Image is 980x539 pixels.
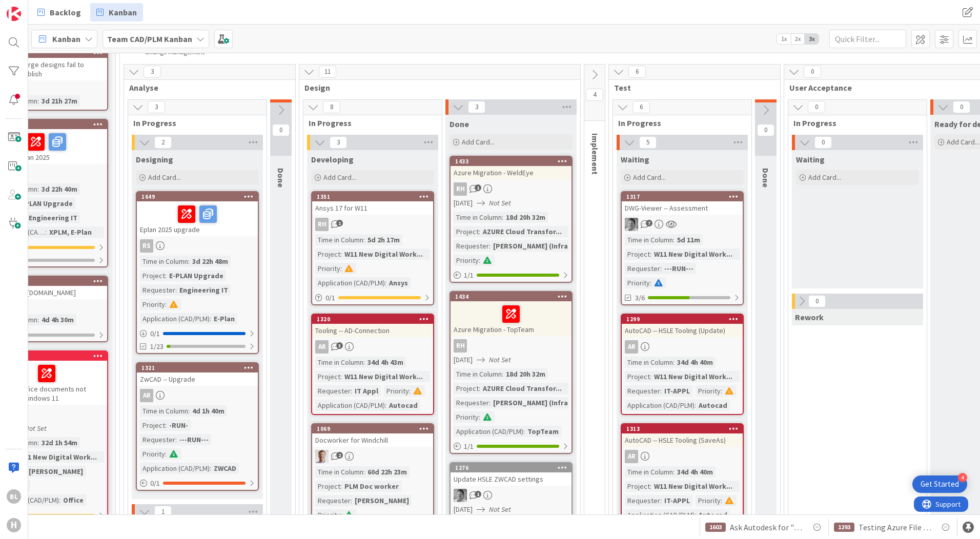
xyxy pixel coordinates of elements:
[384,385,409,397] div: Priority
[454,226,479,237] div: Project
[651,481,735,492] div: W11 New Digital Work...
[625,357,673,368] div: Time in Column
[140,284,175,296] div: Requester
[622,340,743,354] div: AR
[137,192,258,201] div: 1649
[475,491,481,497] span: 1
[165,420,167,431] span: :
[315,340,329,354] div: AR
[137,363,258,372] div: 1321
[315,481,340,492] div: Project
[59,494,60,506] span: :
[188,256,190,267] span: :
[451,339,571,353] div: RH
[673,466,675,478] span: :
[90,3,143,22] a: Kanban
[464,441,474,452] span: 1 / 1
[622,201,743,215] div: DWG-Viewer -- Assessment
[39,314,76,325] div: 4d 4h 30m
[633,173,666,182] span: Add Card...
[660,263,662,274] span: :
[140,239,153,253] div: RS
[140,389,153,402] div: AR
[621,423,744,525] a: 1313AutoCAD -- HSLE Tooling (SaveAs)ARTime in Column:34d 4h 40mProject:W11 New Digital Work...Req...
[451,301,571,336] div: Azure Migration - TopTeam
[626,316,743,323] div: 1299
[340,509,342,521] span: :
[37,437,39,448] span: :
[26,212,80,223] div: Engineering IT
[696,495,721,506] div: Priority
[340,263,342,274] span: :
[586,89,603,101] span: 4
[340,248,342,260] span: :
[340,371,342,382] span: :
[622,450,743,463] div: AR
[454,397,489,408] div: Requester
[454,368,502,380] div: Time in Column
[148,173,181,182] span: Add Card...
[315,371,340,382] div: Project
[626,425,743,432] div: 1313
[342,371,425,382] div: W11 New Digital Work...
[777,34,791,44] span: 1x
[451,182,571,196] div: RH
[479,226,480,237] span: :
[365,234,402,245] div: 5d 2h 17m
[150,328,160,339] span: 0 / 1
[479,255,480,266] span: :
[662,495,692,506] div: IT-APPL
[625,234,673,245] div: Time in Column
[141,193,258,200] div: 1649
[37,183,39,195] span: :
[525,426,561,437] div: TopTeam
[696,400,730,411] div: Autocad
[625,385,660,397] div: Requester
[211,463,239,474] div: ZWCAD
[315,495,351,506] div: Requester
[136,191,259,354] a: 1649Eplan 2025 upgradeRSTime in Column:3d 22h 48mProject:E-PLAN UpgradeRequester:Engineering ITPr...
[489,355,511,364] i: Not Set
[137,372,258,386] div: ZwCAD -- Upgrade
[351,495,352,506] span: :
[621,314,744,415] a: 1299AutoCAD -- HSLE Tooling (Update)ARTime in Column:34d 4h 40mProject:W11 New Digital Work...Req...
[137,239,258,253] div: RS
[365,357,406,368] div: 34d 4h 43m
[489,397,491,408] span: :
[150,478,160,489] span: 0 / 1
[351,385,352,397] span: :
[451,269,571,282] div: 1/1
[635,293,645,303] span: 3/6
[363,357,365,368] span: :
[829,30,906,48] input: Quick Filter...
[454,240,489,252] div: Requester
[625,340,638,354] div: AR
[177,434,211,445] div: ---RUN---
[312,315,433,324] div: 1320
[45,226,47,238] span: :
[455,158,571,165] div: 1433
[211,313,237,324] div: E-Plan
[614,82,767,93] span: Test
[16,451,99,463] div: W11 New Digital Work...
[454,182,467,196] div: RH
[454,426,523,437] div: Application (CAD/PLM)
[25,424,47,433] i: Not Set
[312,450,433,463] div: BO
[480,383,564,394] div: AZURE Cloud Transfor...
[646,220,652,226] span: 7
[625,495,660,506] div: Requester
[385,277,386,288] span: :
[660,495,662,506] span: :
[167,420,191,431] div: -RUN-
[315,248,340,260] div: Project
[650,277,651,288] span: :
[336,452,343,459] span: 2
[319,66,336,78] span: 11
[628,66,646,78] span: 6
[489,240,491,252] span: :
[365,466,410,478] div: 60d 22h 23m
[16,198,75,209] div: E-PLAN Upgrade
[625,466,673,478] div: Time in Column
[137,389,258,402] div: AR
